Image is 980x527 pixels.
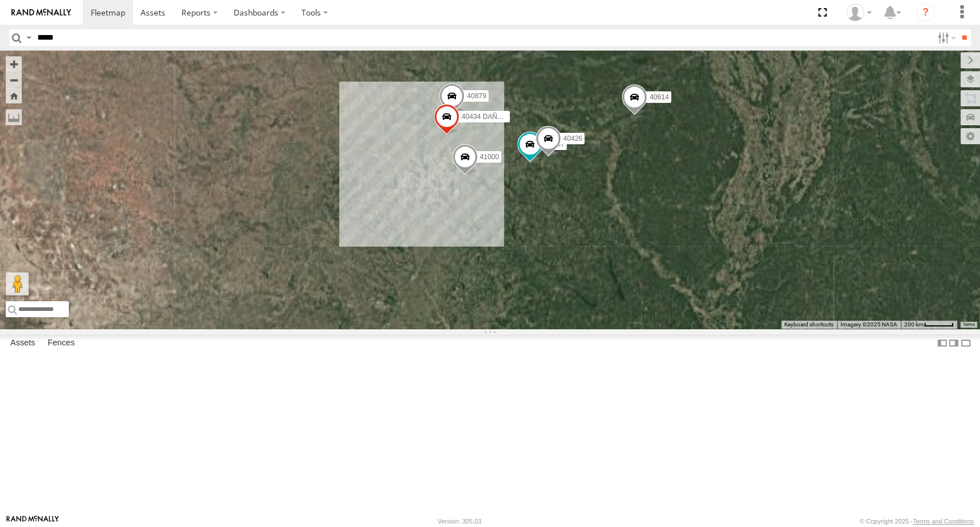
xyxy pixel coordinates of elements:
span: 40614 [649,93,668,101]
label: Dock Summary Table to the Right [948,334,959,351]
div: © Copyright 2025 - [859,518,974,525]
label: Map Settings [960,128,980,144]
button: Zoom Home [6,88,22,103]
div: Version: 305.03 [437,518,481,525]
a: Terms [963,322,975,327]
a: Visit our Website [6,516,59,527]
span: Imagery ©2025 NASA [840,321,897,328]
button: Map Scale: 200 km per 48 pixels [901,321,957,329]
label: Hide Summary Table [960,334,971,351]
i: ? [916,3,935,22]
span: 40879 [467,92,486,100]
a: Terms and Conditions [913,518,974,525]
button: Zoom out [6,72,22,88]
label: Fences [42,335,80,351]
span: 200 km [904,321,924,328]
label: Dock Summary Table to the Left [936,334,948,351]
span: 41000 [479,153,498,161]
img: rand-logo.svg [11,9,71,17]
div: Juan Oropeza [842,4,876,21]
span: 40434 DAÑADO [461,113,512,121]
label: Search Query [24,29,33,46]
button: Drag Pegman onto the map to open Street View [6,272,29,295]
span: 40426 [563,135,582,143]
button: Keyboard shortcuts [784,321,834,329]
label: Assets [5,335,41,351]
button: Zoom in [6,56,22,72]
label: Measure [6,109,22,125]
label: Search Filter Options [933,29,958,46]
